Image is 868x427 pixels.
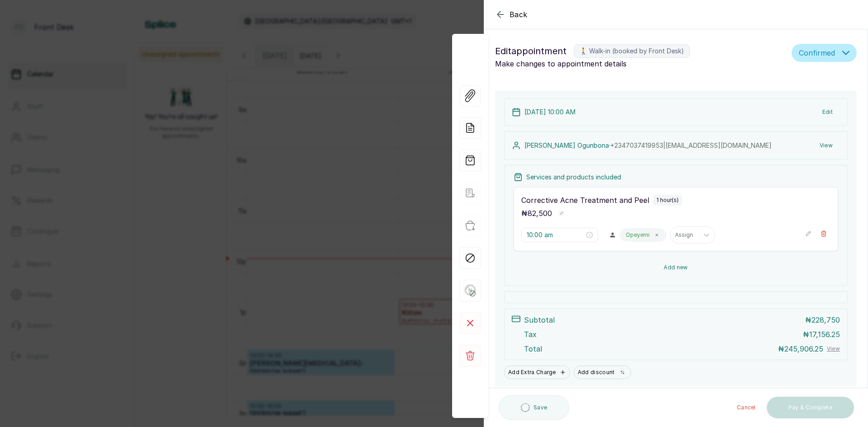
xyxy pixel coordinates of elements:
[527,230,585,240] input: Select time
[574,44,690,58] label: 🚶 Walk-in (booked by Front Desk)
[827,345,840,352] button: View
[528,209,552,218] span: 82,500
[812,137,840,154] button: View
[499,395,569,420] button: Save
[809,330,840,339] span: 17,156.25
[514,257,838,278] button: Add new
[610,141,772,149] span: +234 7037419953 | [EMAIL_ADDRESS][DOMAIN_NAME]
[524,314,555,325] p: Subtotal
[526,173,621,182] p: Services and products included
[574,366,632,379] button: Add discount
[524,329,537,340] p: Tax
[730,397,763,418] button: Cancel
[767,397,854,418] button: Pay & Complete
[495,9,528,20] button: Back
[521,208,552,219] p: ₦
[815,104,840,120] button: Edit
[811,315,840,324] span: 228,750
[778,343,823,354] p: ₦
[656,197,679,204] p: 1 hour(s)
[524,141,772,150] p: [PERSON_NAME] Ogunbona ·
[799,47,835,58] span: Confirmed
[524,343,542,354] p: Total
[805,314,840,325] p: ₦
[521,195,649,206] p: Corrective Acne Treatment and Peel
[626,231,650,239] p: Opeyemi
[495,58,788,69] p: Make changes to appointment details
[504,366,570,379] button: Add Extra Charge
[784,344,823,353] span: 245,906.25
[803,329,840,340] p: ₦
[792,44,857,62] button: Confirmed
[495,44,566,58] span: Edit appointment
[524,108,576,117] p: [DATE] 10:00 AM
[509,9,528,20] span: Back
